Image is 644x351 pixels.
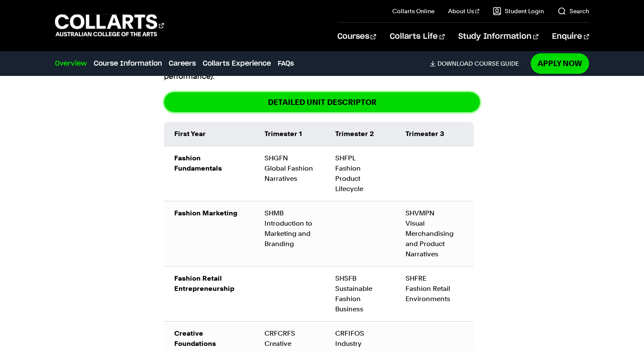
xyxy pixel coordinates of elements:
[203,58,271,69] a: Collarts Experience
[395,122,474,146] td: Trimester 3
[325,122,395,146] td: Trimester 2
[552,23,589,51] a: Enquire
[174,209,237,217] strong: Fashion Marketing
[392,7,434,15] a: Collarts Online
[325,146,395,201] td: SHFPL Fashion Product Lifecycle
[55,13,164,38] div: Go to homepage
[405,273,463,304] div: SHFRE Fashion Retail Environments
[174,154,222,172] strong: Fashion Fundamentals
[169,58,196,69] a: Careers
[458,23,538,51] a: Study Information
[390,23,445,51] a: Collarts Life
[430,60,526,67] a: DownloadCourse Guide
[254,122,325,146] td: Trimester 1
[55,58,87,69] a: Overview
[405,208,463,259] div: SHVMPN Visual Merchandising and Product Narratives
[531,53,589,73] a: Apply Now
[437,60,473,67] span: Download
[493,7,544,15] a: Student Login
[254,146,325,201] td: SHGFN Global Fashion Narratives
[94,58,162,69] a: Course Information
[337,23,376,51] a: Courses
[264,208,314,249] div: SHMB Introduction to Marketing and Branding
[174,274,234,293] strong: Fashion Retail Entrepreneurship
[174,329,216,348] strong: Creative Foundations
[164,92,480,112] a: DETAILED UNIT DESCRIPTOR
[278,58,294,69] a: FAQs
[558,7,589,15] a: Search
[335,273,385,314] div: SHSFB Sustainable Fashion Business
[164,122,254,146] td: First Year
[448,7,480,15] a: About Us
